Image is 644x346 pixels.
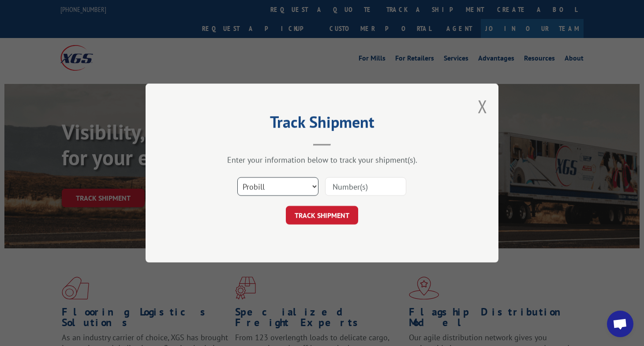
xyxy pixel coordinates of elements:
input: Number(s) [325,177,406,196]
h2: Track Shipment [190,116,454,133]
button: Close modal [478,95,487,118]
div: Enter your information below to track your shipment(s). [190,155,454,165]
button: TRACK SHIPMENT [286,206,358,224]
div: Open chat [607,311,633,337]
